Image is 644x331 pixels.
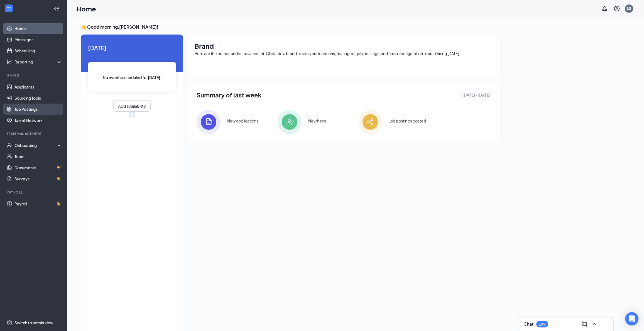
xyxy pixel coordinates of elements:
[600,320,609,328] button: Minimize
[54,6,59,11] svg: Collapse
[6,6,12,11] svg: WorkstreamLogo
[601,321,608,327] svg: Minimize
[308,118,326,124] div: New hires
[581,321,587,327] svg: ComposeMessage
[14,320,53,325] div: Switch to admin view
[129,112,135,117] div: loading meetings...
[14,92,62,104] a: Sourcing Tools
[462,92,491,98] span: [DATE] - [DATE]
[539,322,545,327] div: 199
[613,5,620,12] svg: QuestionInfo
[197,110,221,134] img: icon
[113,100,151,112] button: Add availability
[278,110,302,134] img: icon
[7,59,12,65] svg: Analysis
[358,110,382,134] img: icon
[194,51,493,56] div: Here are the brands under this account. Click into a brand to see your locations, managers, job p...
[76,4,96,13] h1: Home
[389,118,426,124] div: Job postings posted
[591,321,598,327] svg: ChevronUp
[14,45,62,56] a: Scheduling
[14,151,62,162] a: Team
[194,41,493,51] h1: Brand
[625,312,638,325] div: Open Intercom Messenger
[227,118,258,124] div: New applications
[14,23,62,34] a: Home
[14,115,62,126] a: Talent Network
[14,34,62,45] a: Messages
[7,143,12,148] svg: UserCheck
[14,81,62,92] a: Applicants
[197,90,261,100] span: Summary of last week
[580,320,589,328] button: ComposeMessage
[14,104,62,115] a: Job Postings
[7,320,12,325] svg: Settings
[14,143,57,148] div: Onboarding
[7,73,61,78] div: Hiring
[103,74,161,80] span: No events scheduled for [DATE] .
[523,321,533,327] h3: Chat
[14,162,62,173] a: DocumentsCrown
[14,59,62,65] div: Reporting
[14,198,62,209] a: PayrollCrown
[81,24,499,30] h3: 👋 Good morning, [PERSON_NAME] !
[601,5,608,12] svg: Notifications
[7,190,61,195] div: Payroll
[590,320,599,328] button: ChevronUp
[7,131,61,136] div: Team Management
[627,6,631,11] div: LB
[88,43,176,52] span: [DATE]
[14,173,62,184] a: SurveysCrown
